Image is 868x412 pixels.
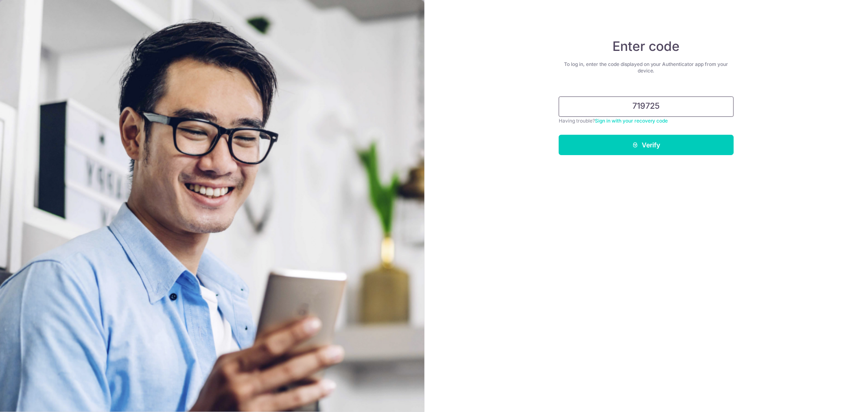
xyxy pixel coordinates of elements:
[559,117,734,125] div: Having trouble?
[559,135,734,155] button: Verify
[559,61,734,74] div: To log in, enter the code displayed on your Authenticator app from your device.
[595,118,668,124] a: Sign in with your recovery code
[559,96,734,117] input: Enter 6 digit code
[559,38,734,55] h4: Enter code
